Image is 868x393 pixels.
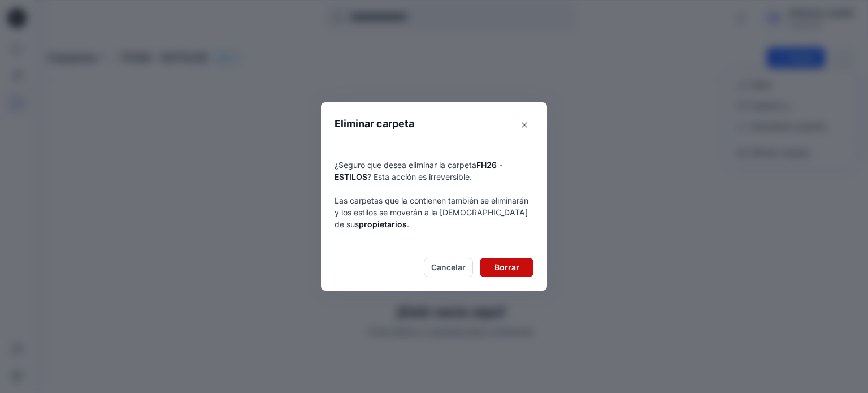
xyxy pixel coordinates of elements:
button: Borrar [480,258,533,277]
font: Cancelar [431,263,466,273]
font: ? Esta acción es irreversible. [367,172,472,182]
font: Las carpetas que la contienen también se eliminarán y los estilos se moverán a la [DEMOGRAPHIC_DA... [335,196,528,229]
font: Borrar [494,263,519,273]
font: ¿Seguro que desea eliminar la carpeta [335,160,476,170]
font: . [407,219,409,229]
font: propietarios [359,219,407,229]
font: Eliminar carpeta [335,118,414,129]
button: Cerca [515,116,533,134]
button: Cancelar [424,258,473,277]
